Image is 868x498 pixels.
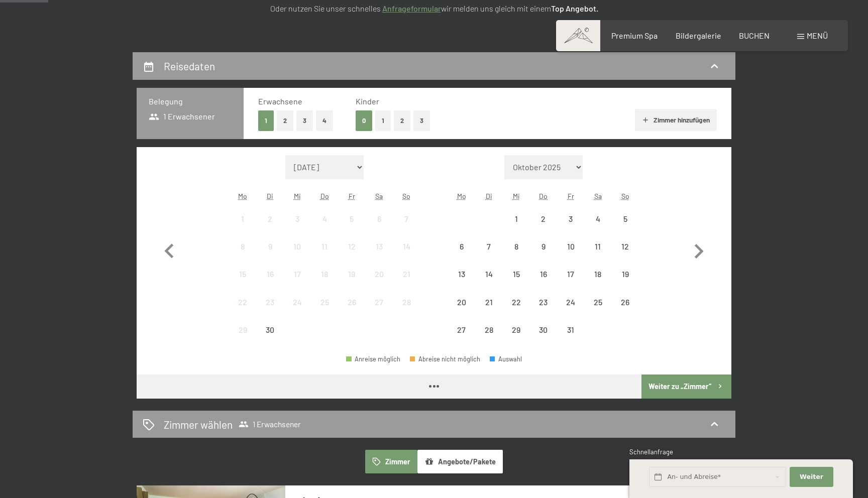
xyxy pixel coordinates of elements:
div: Anreise nicht möglich [338,288,365,315]
div: Anreise nicht möglich [256,205,283,232]
div: Wed Oct 01 2025 [502,205,529,232]
div: 30 [257,326,282,351]
button: Vorheriger Monat [155,155,184,344]
div: Anreise nicht möglich [284,205,311,232]
abbr: Mittwoch [294,192,301,200]
div: 4 [585,215,610,240]
div: 3 [285,215,310,240]
button: Weiter [790,467,833,487]
div: 18 [585,270,610,295]
strong: Top Angebot. [551,4,598,13]
div: Anreise nicht möglich [502,233,529,260]
div: Anreise nicht möglich [502,261,529,288]
div: 28 [394,298,419,323]
div: Mon Oct 13 2025 [448,261,475,288]
div: Anreise nicht möglich [502,316,529,343]
div: Anreise nicht möglich [311,233,338,260]
div: 3 [558,215,583,240]
div: Anreise nicht möglich [256,261,283,288]
div: 5 [339,215,364,240]
div: Fri Oct 31 2025 [557,316,584,343]
div: Fri Oct 10 2025 [557,233,584,260]
div: 29 [230,326,255,351]
div: 5 [613,215,638,240]
div: Tue Oct 07 2025 [475,233,502,260]
div: 9 [531,242,556,268]
div: 14 [476,270,501,295]
div: Anreise nicht möglich [366,261,393,288]
div: Sat Oct 25 2025 [584,288,611,315]
button: 2 [277,110,293,131]
div: 8 [230,242,255,268]
abbr: Samstag [594,192,602,200]
div: Sun Oct 12 2025 [612,233,639,260]
div: Fri Sep 19 2025 [338,261,365,288]
div: 10 [558,242,583,268]
div: Sun Oct 26 2025 [612,288,639,315]
div: Thu Sep 11 2025 [311,233,338,260]
span: Menü [807,31,828,40]
abbr: Freitag [568,192,574,200]
div: Anreise nicht möglich [448,288,475,315]
div: Wed Sep 10 2025 [284,233,311,260]
div: Anreise nicht möglich [393,205,420,232]
div: Tue Sep 30 2025 [256,316,283,343]
span: Premium Spa [611,31,658,40]
div: Anreise nicht möglich [530,261,557,288]
div: Anreise nicht möglich [557,288,584,315]
div: Tue Oct 28 2025 [475,316,502,343]
div: 30 [531,326,556,351]
span: Erwachsene [258,96,302,106]
a: Bildergalerie [676,31,721,40]
div: 27 [449,326,474,351]
div: Anreise nicht möglich [557,261,584,288]
div: Mon Sep 01 2025 [229,205,256,232]
div: Sat Sep 27 2025 [366,288,393,315]
div: Wed Oct 15 2025 [502,261,529,288]
div: 12 [339,242,364,268]
button: Zimmer hinzufügen [635,109,717,131]
div: Sun Sep 14 2025 [393,233,420,260]
div: Sun Sep 07 2025 [393,205,420,232]
div: Sat Oct 18 2025 [584,261,611,288]
div: 9 [257,242,282,268]
div: Mon Sep 15 2025 [229,261,256,288]
div: Anreise nicht möglich [229,205,256,232]
a: BUCHEN [739,31,770,40]
div: 2 [257,215,282,240]
button: 3 [413,110,430,131]
div: Anreise nicht möglich [475,316,502,343]
div: 21 [394,270,419,295]
div: Mon Sep 29 2025 [229,316,256,343]
div: 16 [531,270,556,295]
div: Anreise nicht möglich [557,205,584,232]
button: Zimmer [365,450,417,473]
div: 20 [367,270,392,295]
div: Anreise nicht möglich [584,288,611,315]
div: 19 [613,270,638,295]
div: Anreise nicht möglich [612,288,639,315]
div: 16 [257,270,282,295]
div: 24 [558,298,583,323]
div: Wed Sep 03 2025 [284,205,311,232]
div: Fri Sep 12 2025 [338,233,365,260]
div: Anreise nicht möglich [612,261,639,288]
div: 18 [312,270,337,295]
div: 1 [503,215,528,240]
h2: Reisedaten [164,60,215,72]
div: Wed Oct 08 2025 [502,233,529,260]
button: Angebote/Pakete [417,450,503,473]
a: Anfrageformular [382,4,441,13]
abbr: Donnerstag [320,192,329,200]
abbr: Sonntag [402,192,410,200]
div: 6 [449,242,474,268]
div: 25 [312,298,337,323]
div: 12 [613,242,638,268]
div: Anreise nicht möglich [448,233,475,260]
div: Anreise nicht möglich [584,205,611,232]
div: 26 [339,298,364,323]
div: Anreise nicht möglich [311,261,338,288]
div: 13 [449,270,474,295]
div: 24 [285,298,310,323]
